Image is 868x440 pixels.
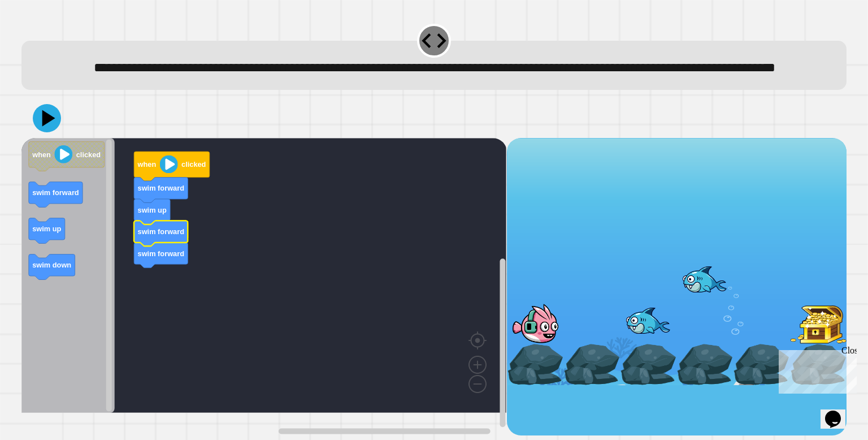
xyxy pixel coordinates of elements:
[137,160,157,169] text: when
[76,150,101,159] text: clicked
[181,160,206,169] text: clicked
[33,261,72,269] text: swim down
[33,188,80,197] text: swim forward
[21,138,506,435] div: Blockly Workspace
[138,184,184,192] text: swim forward
[32,150,51,159] text: when
[138,227,184,236] text: swim forward
[821,395,857,429] iframe: chat widget
[138,249,184,257] text: swim forward
[138,206,167,214] text: swim up
[774,346,857,394] iframe: chat widget
[5,5,78,72] div: Chat with us now!Close
[33,225,62,233] text: swim up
